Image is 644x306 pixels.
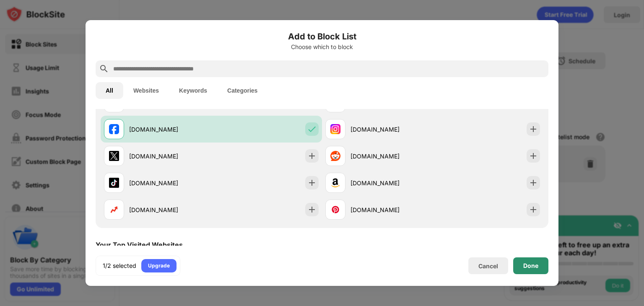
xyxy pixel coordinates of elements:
button: All [96,82,123,99]
div: Your Top Visited Websites [96,241,183,249]
div: [DOMAIN_NAME] [351,152,433,161]
img: favicons [330,178,340,188]
div: [DOMAIN_NAME] [129,205,211,214]
div: Cancel [478,262,498,270]
div: [DOMAIN_NAME] [351,205,433,214]
div: [DOMAIN_NAME] [129,152,211,161]
img: search.svg [99,64,109,74]
img: favicons [109,178,119,188]
div: Done [523,262,538,269]
button: Keywords [169,82,217,99]
img: favicons [109,124,119,134]
div: [DOMAIN_NAME] [129,179,211,187]
div: [DOMAIN_NAME] [351,125,433,134]
h6: Add to Block List [96,30,548,43]
div: 1/2 selected [103,262,136,270]
img: favicons [109,205,119,215]
button: Categories [217,82,267,99]
div: [DOMAIN_NAME] [351,179,433,187]
div: Upgrade [148,262,170,270]
img: favicons [330,151,340,161]
div: [DOMAIN_NAME] [129,125,211,134]
div: Choose which to block [96,44,548,50]
button: Websites [123,82,169,99]
img: favicons [330,205,340,215]
img: favicons [109,151,119,161]
img: favicons [330,124,340,134]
